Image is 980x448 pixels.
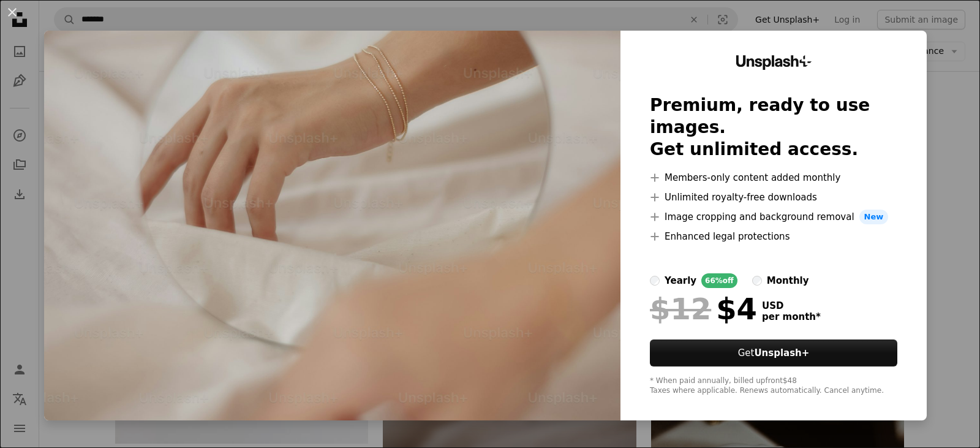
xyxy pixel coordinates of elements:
[752,276,762,286] input: monthly
[650,276,660,286] input: yearly66%off
[859,210,889,224] span: New
[762,311,821,322] span: per month *
[650,293,711,325] span: $12
[650,376,897,396] div: * When paid annually, billed upfront $48 Taxes where applicable. Renews automatically. Cancel any...
[754,347,809,359] strong: Unsplash+
[650,170,897,185] li: Members-only content added monthly
[650,210,897,224] li: Image cropping and background removal
[767,273,809,288] div: monthly
[650,340,897,366] button: GetUnsplash+
[701,273,737,288] div: 66% off
[665,273,696,288] div: yearly
[762,300,821,311] span: USD
[650,190,897,205] li: Unlimited royalty-free downloads
[650,293,757,325] div: $4
[650,94,897,161] h2: Premium, ready to use images. Get unlimited access.
[650,229,897,244] li: Enhanced legal protections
